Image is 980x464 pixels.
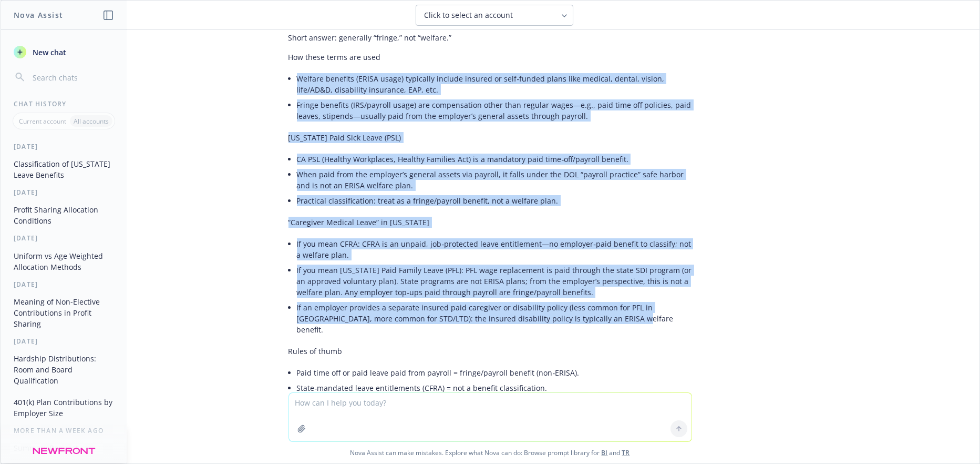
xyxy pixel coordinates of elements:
[297,167,692,193] li: When paid from the employer’s general assets via payroll, it falls under the DOL “payroll practic...
[297,365,692,380] li: Paid time off or paid leave paid from payroll = fringe/payroll benefit (non‑ERISA).
[1,280,127,289] div: [DATE]
[74,117,109,126] p: All accounts
[9,43,118,62] button: New chat
[288,32,692,43] p: Short answer: generally “fringe,” not “welfare.”
[30,70,114,85] input: Search chats
[30,47,66,58] span: New chat
[288,346,692,357] p: Rules of thumb
[297,300,692,337] li: If an employer provides a separate insured paid caregiver or disability policy (less common for P...
[1,142,127,151] div: [DATE]
[297,152,692,167] li: CA PSL (Healthy Workplaces, Healthy Families Act) is a mandatory paid time‑off/payroll benefit.
[9,439,118,457] button: Summary Request
[1,234,127,243] div: [DATE]
[288,132,692,143] p: [US_STATE] Paid Sick Leave (PSL)
[297,97,692,124] li: Fringe benefits (IRS/payroll usage) are compensation other than regular wages—e.g., paid time off...
[9,201,118,229] button: Profit Sharing Allocation Conditions
[425,10,513,21] span: Click to select an account
[9,350,118,389] button: Hardship Distributions: Room and Board Qualification
[9,155,118,184] button: Classification of [US_STATE] Leave Benefits
[9,247,118,276] button: Uniform vs Age Weighted Allocation Methods
[1,337,127,346] div: [DATE]
[288,217,692,228] p: “Caregiver Medical Leave” in [US_STATE]
[297,71,692,97] li: Welfare benefits (ERISA usage) typically include insured or self‑funded plans like medical, denta...
[622,448,630,457] a: TR
[416,5,573,26] button: Click to select an account
[297,236,692,263] li: If you mean CFRA: CFRA is an unpaid, job‑protected leave entitlement—no employer‑paid benefit to ...
[297,263,692,300] li: If you mean [US_STATE] Paid Family Leave (PFL): PFL wage replacement is paid through the state SD...
[1,188,127,197] div: [DATE]
[1,99,127,108] div: Chat History
[602,448,608,457] a: BI
[14,9,63,21] h1: Nova Assist
[9,293,118,332] button: Meaning of Non-Elective Contributions in Profit Sharing
[9,394,118,422] button: 401(k) Plan Contributions by Employer Size
[19,117,66,126] p: Current account
[297,193,692,208] li: Practical classification: treat as a fringe/payroll benefit, not a welfare plan.
[297,380,692,396] li: State‑mandated leave entitlements (CFRA) = not a benefit classification.
[5,442,975,463] span: Nova Assist can make mistakes. Explore what Nova can do: Browse prompt library for and
[1,426,127,435] div: More than a week ago
[288,52,692,63] p: How these terms are used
